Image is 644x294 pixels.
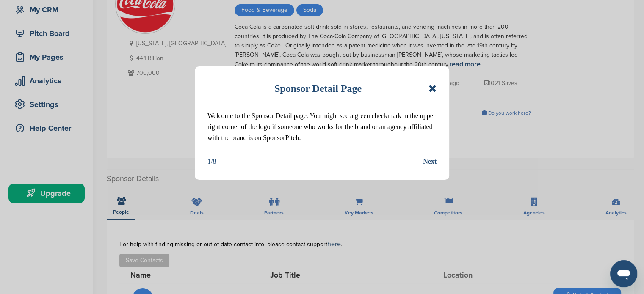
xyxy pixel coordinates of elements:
[610,260,637,287] iframe: Buton lansare fereastră mesagerie
[423,156,437,167] button: Next
[207,156,216,167] div: 1/8
[207,110,437,143] p: Welcome to the Sponsor Detail page. You might see a green checkmark in the upper right corner of ...
[274,79,362,98] h1: Sponsor Detail Page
